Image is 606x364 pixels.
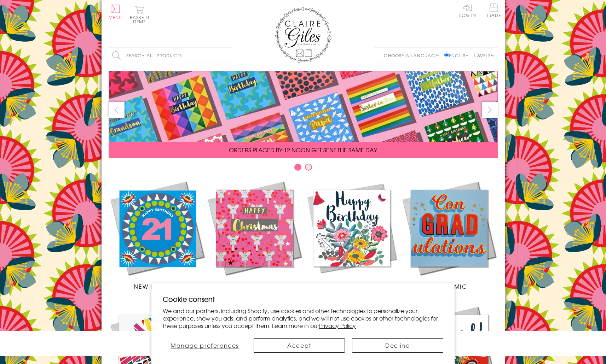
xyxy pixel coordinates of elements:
a: Log In [459,4,476,17]
span: Manage preferences [171,341,239,350]
button: Decline [352,338,443,353]
button: prev [109,102,125,118]
button: Manage preferences [163,338,247,353]
label: English [444,52,472,59]
a: Christmas [206,180,303,290]
span: ORDERS PLACED BY 12 NOON GET SENT THE SAME DAY [229,146,377,154]
span: Trade [486,4,501,17]
a: New Releases [109,180,206,290]
input: Welsh [474,53,479,57]
a: Birthdays [303,180,400,290]
span: New Releases [134,282,180,290]
img: Claire Giles Greetings Cards [275,7,331,63]
p: Choose a language: [384,52,443,59]
button: Menu [109,5,122,19]
button: Carousel Page 1 (Current Slide) [294,164,301,171]
input: Search [225,48,232,64]
input: Search all products [109,48,232,64]
span: Menu [109,14,122,20]
button: next [482,102,498,118]
span: 0 items [133,14,149,25]
span: Birthdays [335,282,369,290]
input: English [444,53,449,57]
a: Privacy Policy [319,321,356,330]
a: Academic [400,180,498,290]
p: We and our partners, including Shopify, use cookies and other technologies to personalize your ex... [163,307,443,329]
button: Carousel Page 2 [305,164,312,171]
a: Trade [486,4,501,19]
span: Christmas [236,282,272,290]
h2: Cookie consent [163,294,443,304]
label: Welsh [474,52,494,59]
button: Accept [254,338,345,353]
div: Carousel Pagination [109,163,498,174]
button: Basket0 items [130,6,149,24]
span: Academic [431,282,467,290]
